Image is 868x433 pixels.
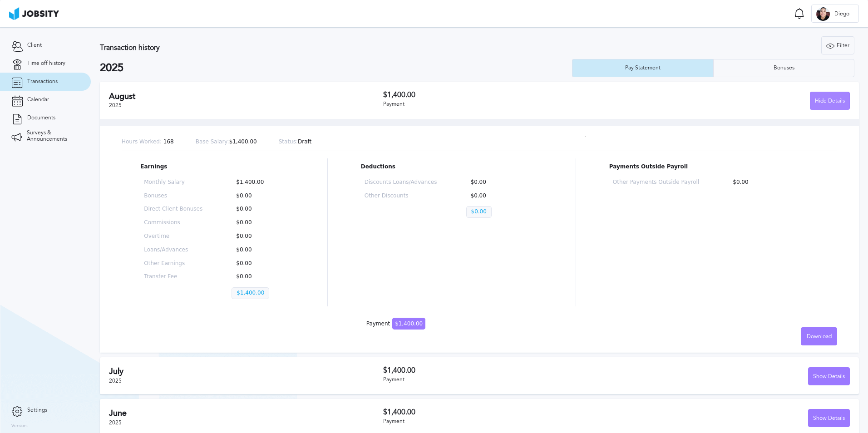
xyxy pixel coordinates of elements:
[232,233,290,240] p: $0.00
[466,179,539,186] p: $0.00
[808,367,850,385] button: Show Details
[196,139,257,145] p: $1,400.00
[609,164,819,170] p: Payments Outside Payroll
[801,327,837,345] button: Download
[810,92,850,110] button: Hide Details
[27,130,79,143] span: Surveys & Announcements
[466,193,539,199] p: $0.00
[392,318,425,330] span: $1,400.00
[144,233,202,240] p: Overtime
[808,409,850,427] button: Show Details
[11,423,28,429] label: Version:
[383,366,616,374] h3: $1,400.00
[621,65,665,71] div: Pay Statement
[816,7,830,21] div: D
[9,7,59,20] img: ab4bad089aa723f57921c736e9817d99.png
[821,36,854,54] button: Filter
[383,418,616,425] div: Payment
[109,367,383,376] h2: July
[27,97,49,103] span: Calendar
[27,407,47,413] span: Settings
[100,62,572,74] h2: 2025
[383,377,616,383] div: Payment
[144,261,202,267] p: Other Earnings
[100,44,513,52] h3: Transaction history
[232,206,290,212] p: $0.00
[810,92,849,110] div: Hide Details
[109,92,383,101] h2: August
[361,164,542,170] p: Deductions
[383,101,616,108] div: Payment
[811,5,859,23] button: DDiego
[109,378,122,384] span: 2025
[144,206,202,212] p: Direct Client Bonuses
[809,368,849,386] div: Show Details
[196,138,229,145] span: Base Salary:
[109,419,122,426] span: 2025
[27,79,58,85] span: Transactions
[365,179,437,186] p: Discounts Loans/Advances
[27,115,55,121] span: Documents
[466,206,492,218] p: $0.00
[232,287,269,299] p: $1,400.00
[232,179,290,186] p: $1,400.00
[830,11,854,17] span: Diego
[122,139,174,145] p: 168
[807,334,832,340] span: Download
[383,408,616,416] h3: $1,400.00
[713,59,854,77] button: Bonuses
[27,60,65,67] span: Time off history
[144,274,202,280] p: Transfer Fee
[232,193,290,199] p: $0.00
[232,274,290,280] p: $0.00
[383,91,616,99] h3: $1,400.00
[809,409,849,428] div: Show Details
[279,139,312,145] p: Draft
[144,247,202,253] p: Loans/Advances
[232,220,290,226] p: $0.00
[366,321,425,327] div: Payment
[613,179,699,186] p: Other Payments Outside Payroll
[279,138,298,145] span: Status:
[140,164,294,170] p: Earnings
[122,138,162,145] span: Hours Worked:
[769,65,799,71] div: Bonuses
[144,220,202,226] p: Commissions
[144,179,202,186] p: Monthly Salary
[728,179,814,186] p: $0.00
[232,261,290,267] p: $0.00
[144,193,202,199] p: Bonuses
[109,102,122,108] span: 2025
[822,37,854,55] div: Filter
[232,247,290,253] p: $0.00
[365,193,437,199] p: Other Discounts
[572,59,713,77] button: Pay Statement
[27,42,42,49] span: Client
[109,408,383,418] h2: June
